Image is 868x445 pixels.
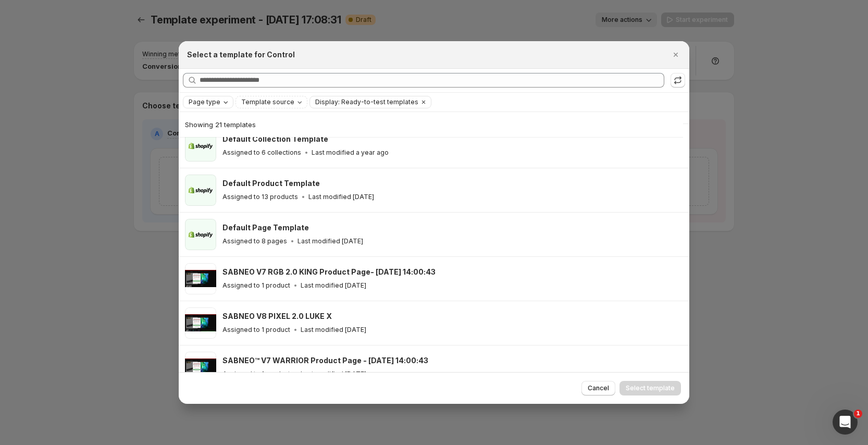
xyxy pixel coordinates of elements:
[222,193,298,201] p: Assigned to 13 products
[222,326,290,334] p: Assigned to 1 product
[312,149,389,157] p: Last modified a year ago
[222,237,287,245] p: Assigned to 8 pages
[833,410,858,435] iframe: Intercom live chat
[241,98,294,106] span: Template source
[222,178,320,189] h3: Default Product Template
[310,96,418,108] button: Display: Ready-to-test templates
[297,237,363,245] p: Last modified [DATE]
[308,193,374,201] p: Last modified [DATE]
[301,370,366,378] p: Last modified [DATE]
[189,98,220,106] span: Page type
[315,98,418,106] span: Display: Ready-to-test templates
[222,134,328,144] h3: Default Collection Template
[236,96,307,108] button: Template source
[581,381,615,395] button: Cancel
[222,370,290,378] p: Assigned to 1 product
[222,355,428,366] h3: SABNEO™ V7 WARRIOR Product Page - [DATE] 14:00:43
[222,281,290,290] p: Assigned to 1 product
[301,281,366,290] p: Last modified [DATE]
[185,219,216,250] img: Default Page Template
[301,326,366,334] p: Last modified [DATE]
[222,222,309,233] h3: Default Page Template
[185,120,256,129] span: Showing 21 templates
[222,267,436,277] h3: SABNEO V7 RGB 2.0 KING Product Page- [DATE] 14:00:43
[668,47,683,62] button: Close
[183,96,233,108] button: Page type
[854,410,862,418] span: 1
[588,384,609,392] span: Cancel
[418,96,429,108] button: Clear
[222,149,301,157] p: Assigned to 6 collections
[222,311,332,322] h3: SABNEO V8 PIXEL 2.0 LUKE X
[185,175,216,206] img: Default Product Template
[187,50,295,60] h2: Select a template for Control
